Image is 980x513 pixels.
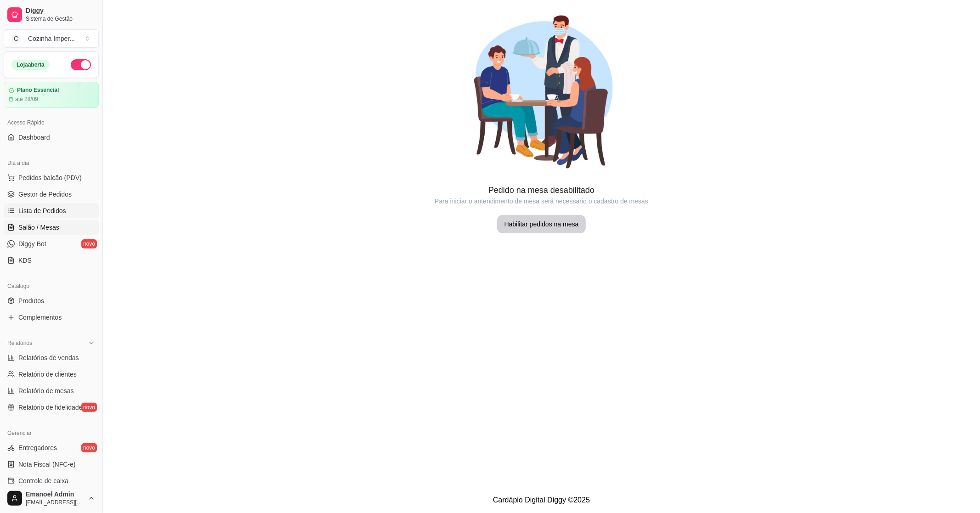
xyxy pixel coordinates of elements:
[15,96,38,103] article: até 28/09
[4,4,99,26] a: DiggySistema de Gestão
[4,293,99,308] a: Produtos
[4,115,99,130] div: Acesso Rápido
[18,239,46,248] span: Diggy Bot
[18,206,66,215] span: Lista de Pedidos
[4,310,99,325] a: Complementos
[4,170,99,185] button: Pedidos balcão (PDV)
[18,353,79,362] span: Relatórios de vendas
[26,490,84,499] span: Emanoel Admin
[18,403,82,412] span: Relatório de fidelidade
[18,133,50,142] span: Dashboard
[4,367,99,382] a: Relatório de clientes
[26,499,84,506] span: [EMAIL_ADDRESS][DOMAIN_NAME]
[18,223,59,232] span: Salão / Mesas
[4,130,99,145] a: Dashboard
[18,313,62,322] span: Complementos
[4,426,99,440] div: Gerenciar
[4,220,99,235] a: Salão / Mesas
[497,215,586,233] button: Habilitar pedidos na mesa
[18,296,44,305] span: Produtos
[4,474,99,488] a: Controle de caixa
[4,350,99,365] a: Relatórios de vendas
[103,184,980,197] article: Pedido na mesa desabilitado
[4,82,99,108] a: Plano Essencialaté 28/09
[4,156,99,170] div: Dia a dia
[11,60,50,70] div: Loja aberta
[11,34,21,43] span: C
[18,386,74,395] span: Relatório de mesas
[4,440,99,455] a: Entregadoresnovo
[4,253,99,268] a: KDS
[18,256,32,265] span: KDS
[7,339,32,347] span: Relatórios
[4,237,99,251] a: Diggy Botnovo
[18,460,75,469] span: Nota Fiscal (NFC-e)
[4,457,99,472] a: Nota Fiscal (NFC-e)
[71,59,91,70] button: Alterar Status
[18,476,68,485] span: Controle de caixa
[4,187,99,202] a: Gestor de Pedidos
[4,383,99,398] a: Relatório de mesas
[18,173,82,182] span: Pedidos balcão (PDV)
[4,203,99,218] a: Lista de Pedidos
[18,370,77,379] span: Relatório de clientes
[4,400,99,415] a: Relatório de fidelidadenovo
[18,190,72,199] span: Gestor de Pedidos
[4,487,99,509] button: Emanoel Admin[EMAIL_ADDRESS][DOMAIN_NAME]
[28,34,75,43] div: Cozinha Imper ...
[103,197,980,206] article: Para iniciar o antendimento de mesa será necessário o cadastro de mesas
[18,443,57,452] span: Entregadores
[103,487,980,513] footer: Cardápio Digital Diggy © 2025
[26,15,95,23] span: Sistema de Gestão
[17,87,59,94] article: Plano Essencial
[4,279,99,293] div: Catálogo
[4,29,99,48] button: Select a team
[26,7,95,15] span: Diggy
